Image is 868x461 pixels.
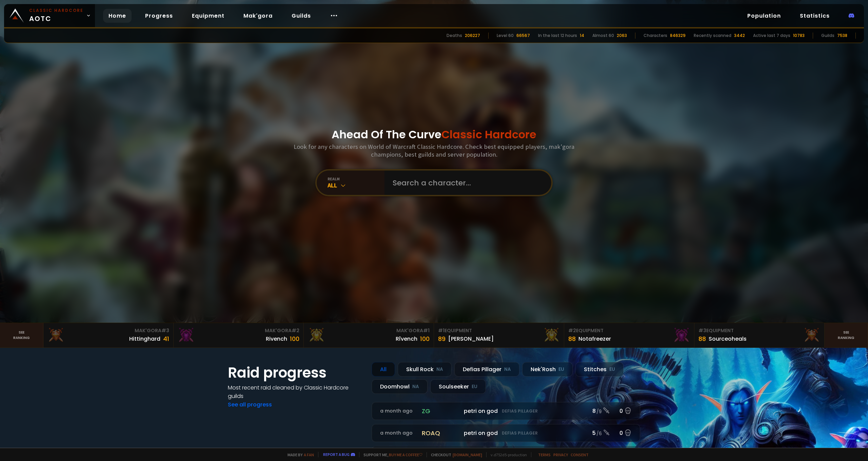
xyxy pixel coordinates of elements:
[398,362,452,377] div: Skull Rock
[283,452,314,457] span: Made by
[734,33,745,39] div: 3442
[291,143,577,158] h3: Look for any characters on World of Warcraft Classic Hardcore. Check best equipped players, mak'g...
[617,33,627,39] div: 2063
[389,452,422,457] a: Buy me a coffee
[29,7,83,24] span: AOTC
[332,126,536,143] h1: Ahead Of The Curve
[837,33,847,39] div: 7538
[161,327,169,334] span: # 3
[430,379,486,394] div: Soulseeker
[670,33,686,39] div: 846329
[472,383,477,390] small: EU
[178,327,299,334] div: Mak'Gora
[441,127,536,142] span: Classic Hardcore
[434,323,564,347] a: #1Equipment89[PERSON_NAME]
[436,366,443,373] small: NA
[228,383,363,400] h4: Most recent raid cleaned by Classic Hardcore guilds
[644,33,667,39] div: Characters
[553,452,568,457] a: Privacy
[372,424,640,442] a: a month agoroaqpetri on godDefias Pillager5 /60
[29,7,83,14] small: Classic Hardcore
[103,9,132,23] a: Home
[825,323,868,347] a: Seeranking
[558,366,564,373] small: EU
[571,452,589,457] a: Consent
[448,335,494,343] div: [PERSON_NAME]
[359,452,422,457] span: Support me,
[486,452,527,457] span: v. d752d5 - production
[821,33,834,39] div: Guilds
[568,334,576,343] div: 88
[580,33,584,39] div: 14
[47,327,169,334] div: Mak'Gora
[43,323,174,347] a: Mak'Gora#3Hittinghard41
[286,9,316,23] a: Guilds
[412,383,419,390] small: NA
[163,334,169,343] div: 41
[575,362,624,377] div: Stitches
[328,176,384,181] div: realm
[698,327,820,334] div: Equipment
[438,327,445,334] span: # 1
[794,9,835,23] a: Statistics
[228,362,363,383] h1: Raid progress
[396,335,417,343] div: Rîvench
[174,323,304,347] a: Mak'Gora#2Rivench100
[140,9,178,23] a: Progress
[564,323,694,347] a: #2Equipment88Notafreezer
[694,33,731,39] div: Recently scanned
[129,335,160,343] div: Hittinghard
[698,327,706,334] span: # 3
[698,334,706,343] div: 88
[328,181,384,189] div: All
[497,33,514,39] div: Level 60
[568,327,576,334] span: # 2
[568,327,690,334] div: Equipment
[454,362,519,377] div: Defias Pillager
[4,4,95,27] a: Classic HardcoreAOTC
[793,33,805,39] div: 10783
[423,327,430,334] span: # 1
[516,33,530,39] div: 66567
[504,366,511,373] small: NA
[753,33,790,39] div: Active last 7 days
[389,171,543,195] input: Search a character...
[578,335,611,343] div: Notafreezer
[592,33,614,39] div: Almost 60
[609,366,615,373] small: EU
[453,452,482,457] a: [DOMAIN_NAME]
[465,33,480,39] div: 206227
[538,33,577,39] div: In the last 12 hours
[228,401,272,408] a: See all progress
[238,9,278,23] a: Mak'gora
[323,452,350,457] a: Report a bug
[266,335,287,343] div: Rivench
[304,452,314,457] a: a fan
[447,33,462,39] div: Deaths
[709,335,747,343] div: Sourceoheals
[420,334,430,343] div: 100
[427,452,482,457] span: Checkout
[372,379,428,394] div: Doomhowl
[538,452,551,457] a: Terms
[186,9,230,23] a: Equipment
[292,327,299,334] span: # 2
[372,402,640,420] a: a month agozgpetri on godDefias Pillager8 /90
[308,327,430,334] div: Mak'Gora
[372,362,395,377] div: All
[438,334,446,343] div: 89
[304,323,434,347] a: Mak'Gora#1Rîvench100
[522,362,573,377] div: Nek'Rosh
[290,334,299,343] div: 100
[742,9,786,23] a: Population
[438,327,560,334] div: Equipment
[694,323,825,347] a: #3Equipment88Sourceoheals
